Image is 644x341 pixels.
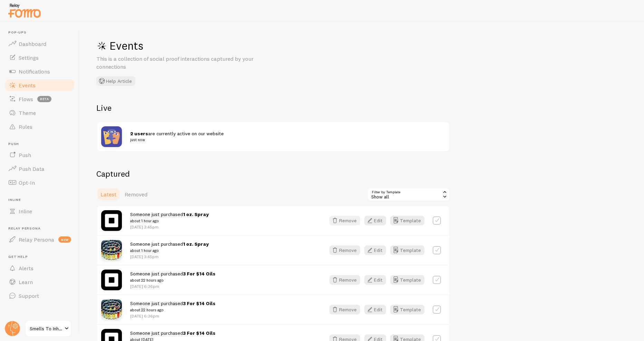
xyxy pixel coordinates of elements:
[19,236,54,243] span: Relay Persona
[364,245,390,255] a: Edit
[364,305,390,314] a: Edit
[4,162,75,176] a: Push Data
[329,275,360,285] button: Remove
[183,271,215,277] strong: 3 For $14 Oils
[364,216,386,225] button: Edit
[100,191,116,198] span: Latest
[367,187,450,201] div: Show all
[19,40,46,47] span: Dashboard
[8,30,75,35] span: Pop-ups
[19,96,33,103] span: Flows
[183,241,209,247] strong: 1 oz. Spray
[4,78,75,92] a: Events
[130,283,215,289] p: [DATE] 6:36pm
[130,241,209,254] span: Someone just purchased
[19,279,33,285] span: Learn
[183,330,215,336] strong: 3 For $14 Oils
[4,120,75,134] a: Rules
[4,261,75,275] a: Alerts
[101,240,122,261] img: hSjuxHaBQJqtXT4qeLNs
[130,247,209,254] small: about 1 hour ago
[390,275,424,285] button: Template
[329,305,360,314] button: Remove
[329,216,360,225] button: Remove
[96,39,304,53] h1: Events
[7,2,42,19] img: fomo-relay-logo-orange.svg
[130,137,437,143] small: just now
[101,126,122,147] img: pageviews.png
[4,148,75,162] a: Push
[96,103,450,113] h2: Live
[19,54,39,61] span: Settings
[4,204,75,218] a: Inline
[130,313,215,319] p: [DATE] 6:36pm
[19,165,45,172] span: Push Data
[364,275,386,285] button: Edit
[96,76,135,86] button: Help Article
[96,187,121,201] a: Latest
[96,168,450,179] h2: Captured
[329,245,360,255] button: Remove
[8,142,75,146] span: Push
[96,55,262,71] p: This is a collection of social proof interactions captured by your connections
[8,226,75,231] span: Relay Persona
[19,123,32,130] span: Rules
[19,82,36,89] span: Events
[37,96,51,102] span: beta
[4,289,75,303] a: Support
[101,210,122,231] img: square.png
[4,106,75,120] a: Theme
[364,305,386,314] button: Edit
[364,216,390,225] a: Edit
[19,152,31,158] span: Push
[183,300,215,306] strong: 3 For $14 Oils
[25,320,71,337] a: Smells To Inhale
[19,265,33,272] span: Alerts
[130,271,215,283] span: Someone just purchased
[4,176,75,189] a: Opt-In
[19,179,35,186] span: Opt-In
[4,37,75,51] a: Dashboard
[390,305,424,314] button: Template
[130,218,209,224] small: about 1 hour ago
[130,300,215,313] span: Someone just purchased
[19,68,50,75] span: Notifications
[101,270,122,290] img: square.png
[19,292,39,299] span: Support
[4,51,75,65] a: Settings
[8,198,75,202] span: Inline
[101,299,122,320] img: hSjuxHaBQJqtXT4qeLNs
[364,275,390,285] a: Edit
[390,216,424,225] button: Template
[19,109,36,116] span: Theme
[8,255,75,259] span: Get Help
[125,191,147,198] span: Removed
[183,211,209,217] strong: 1 oz. Spray
[4,92,75,106] a: Flows beta
[19,208,32,215] span: Inline
[130,224,209,230] p: [DATE] 3:45pm
[130,277,215,283] small: about 22 hours ago
[30,324,63,333] span: Smells To Inhale
[4,275,75,289] a: Learn
[130,130,148,137] strong: 2 users
[4,65,75,78] a: Notifications
[130,307,215,313] small: about 22 hours ago
[130,130,437,143] span: are currently active on our website
[364,245,386,255] button: Edit
[121,187,152,201] a: Removed
[58,236,71,243] span: new
[4,233,75,246] a: Relay Persona new
[130,254,209,260] p: [DATE] 3:45pm
[390,245,424,255] button: Template
[130,211,209,224] span: Someone just purchased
